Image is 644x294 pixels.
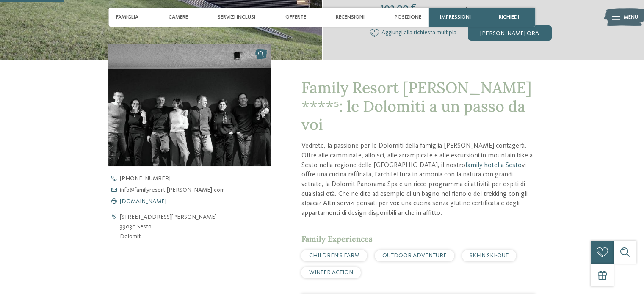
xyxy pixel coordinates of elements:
span: OUTDOOR ADVENTURE [382,253,447,258]
a: info@familyresort-[PERSON_NAME].com [108,187,284,193]
span: info@ familyresort-[PERSON_NAME]. com [120,187,225,193]
span: Camere [169,14,188,20]
span: richiedi [499,14,519,20]
span: a persona e a notte [419,6,471,12]
span: CHILDREN’S FARM [309,253,359,258]
span: Impressioni [440,14,471,20]
span: da [370,6,377,12]
span: Posizione [395,14,421,20]
span: WINTER ACTION [309,269,353,275]
a: [PHONE_NUMBER] [108,176,284,181]
img: Il nostro family hotel a Sesto, il vostro rifugio sulle Dolomiti. [108,44,271,166]
span: 103,00 € [378,3,418,13]
a: family hotel a Sesto [465,162,521,169]
span: [PHONE_NUMBER] [120,176,171,181]
div: [PERSON_NAME] ora [468,25,552,41]
span: Recensioni [336,14,365,20]
span: SKI-IN SKI-OUT [470,253,509,258]
span: Famiglia [116,14,138,20]
span: Family Resort [PERSON_NAME] ****ˢ: le Dolomiti a un passo da voi [301,78,531,134]
span: Aggiungi alla richiesta multipla [381,30,456,36]
span: [DOMAIN_NAME] [120,198,166,204]
a: [DOMAIN_NAME] [108,198,284,204]
span: Offerte [285,14,306,20]
p: Vedrete, la passione per le Dolomiti della famiglia [PERSON_NAME] contagerà. Oltre alle camminate... [301,141,535,218]
span: Family Experiences [301,234,372,244]
span: Servizi inclusi [218,14,255,20]
address: [STREET_ADDRESS][PERSON_NAME] 39030 Sesto Dolomiti [120,212,217,242]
